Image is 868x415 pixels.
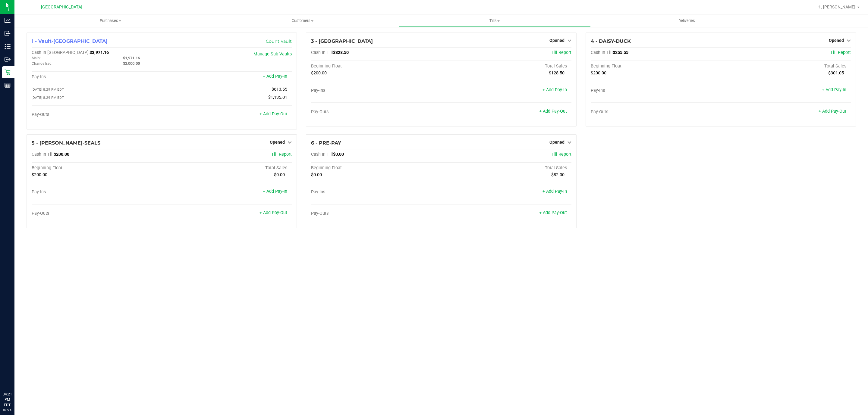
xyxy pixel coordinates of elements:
[41,5,82,10] span: [GEOGRAPHIC_DATA]
[5,30,11,36] inline-svg: Inbound
[123,61,140,66] span: $2,000.00
[549,38,565,43] span: Opened
[32,152,54,157] span: Cash In Till
[333,152,344,157] span: $0.00
[311,140,341,146] span: 6 - PRE-PAY
[441,64,571,69] div: Total Sales
[822,87,846,92] a: + Add Pay-In
[721,64,851,69] div: Total Sales
[591,88,721,93] div: Pay-Ins
[266,39,292,44] a: Count Vault
[32,165,162,171] div: Beginning Float
[542,87,567,92] a: + Add Pay-In
[829,38,844,43] span: Opened
[591,64,721,69] div: Beginning Float
[551,50,571,55] a: Till Report
[311,64,441,69] div: Beginning Float
[591,14,783,27] a: Deliveries
[5,69,11,75] inline-svg: Retail
[123,56,140,60] span: $1,971.16
[32,211,162,216] div: Pay-Outs
[311,50,333,55] span: Cash In Till
[591,38,631,44] span: 4 - DAISY-DUCK
[32,56,41,60] span: Main:
[670,18,703,23] span: Deliveries
[539,210,567,215] a: + Add Pay-Out
[32,61,52,66] span: Change Bag:
[311,88,441,93] div: Pay-Ins
[259,111,287,117] a: + Add Pay-Out
[259,210,287,215] a: + Add Pay-Out
[311,172,322,177] span: $0.00
[32,38,108,44] span: 1 - Vault-[GEOGRAPHIC_DATA]
[54,152,69,157] span: $200.00
[613,50,628,55] span: $255.55
[399,18,590,23] span: Tills
[591,109,721,115] div: Pay-Outs
[162,165,292,171] div: Total Sales
[253,51,292,57] a: Manage Sub-Vaults
[207,18,398,23] span: Customers
[90,50,109,55] span: $3,971.16
[32,87,64,92] span: [DATE] 8:29 PM EDT
[263,74,287,79] a: + Add Pay-In
[398,14,590,27] a: Tills
[3,408,12,412] p: 09/24
[311,70,327,76] span: $200.00
[441,165,571,171] div: Total Sales
[819,109,846,114] a: + Add Pay-Out
[32,50,90,55] span: Cash In [GEOGRAPHIC_DATA]:
[3,392,12,408] p: 04:21 PM EDT
[539,109,567,114] a: + Add Pay-Out
[268,95,287,100] span: $1,135.01
[817,5,857,9] span: Hi, [PERSON_NAME]!
[830,50,851,55] a: Till Report
[32,172,47,177] span: $200.00
[551,152,571,157] a: Till Report
[6,367,24,385] iframe: Resource center
[333,50,349,55] span: $328.50
[270,140,285,145] span: Opened
[311,189,441,195] div: Pay-Ins
[828,70,844,76] span: $301.05
[311,152,333,157] span: Cash In Till
[5,56,11,62] inline-svg: Outbound
[551,172,565,177] span: $82.00
[14,18,206,23] span: Purchases
[271,152,292,157] a: Till Report
[311,38,373,44] span: 3 - [GEOGRAPHIC_DATA]
[311,165,441,171] div: Beginning Float
[272,87,287,92] span: $613.55
[549,70,565,76] span: $128.50
[311,211,441,216] div: Pay-Outs
[5,17,11,23] inline-svg: Analytics
[32,95,64,100] span: [DATE] 8:29 PM EDT
[14,14,206,27] a: Purchases
[32,74,162,80] div: Pay-Ins
[32,140,100,146] span: 5 - [PERSON_NAME]-SEALS
[5,43,11,49] inline-svg: Inventory
[591,70,606,76] span: $200.00
[263,189,287,194] a: + Add Pay-In
[591,50,613,55] span: Cash In Till
[32,112,162,117] div: Pay-Outs
[549,140,565,145] span: Opened
[274,172,285,177] span: $0.00
[5,82,11,88] inline-svg: Reports
[32,189,162,195] div: Pay-Ins
[206,14,398,27] a: Customers
[542,189,567,194] a: + Add Pay-In
[311,109,441,115] div: Pay-Outs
